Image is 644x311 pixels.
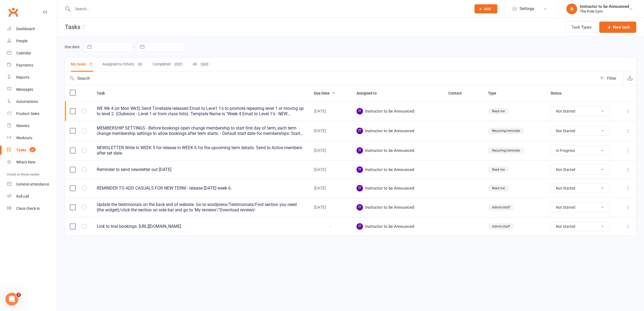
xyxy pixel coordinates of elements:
div: Reports [16,75,29,79]
div: MEMBERSHIP SETTINGS - Before bookings open change membership to start first day of term, each ter... [97,125,304,136]
span: Instructor to be Announced [356,223,439,230]
iframe: Intercom live chat [5,293,18,306]
span: Status [550,91,567,95]
div: - [314,224,347,229]
a: Roll call [7,190,57,202]
input: Search [65,72,597,85]
span: It [356,108,363,114]
div: Waivers [16,124,29,128]
button: All2602 [193,57,210,72]
div: Read me [488,166,509,173]
span: Instructor to be Announced [356,128,439,134]
div: Dashboard [16,27,35,31]
span: Settings [520,3,534,15]
span: It [356,147,363,154]
div: Payments [16,63,33,67]
button: My tasks7 [71,57,93,72]
div: [DATE] [314,205,347,210]
div: It [566,4,577,14]
div: [DATE] [314,109,347,114]
span: Instructor to be Announced [356,204,439,211]
div: Link to trial bookings: [URL][DOMAIN_NAME] [97,224,304,229]
span: Instructor to be Announced [356,185,439,191]
div: Admin/staff [488,223,514,230]
div: Tasks [16,148,26,152]
div: Workouts [16,136,32,140]
span: 3 [16,293,21,297]
a: Tasks 32 [7,144,57,156]
div: The Pole Gym [580,9,629,14]
div: People [16,39,27,43]
div: Roll call [16,194,29,198]
div: Admin/staff [488,204,514,211]
button: Task [97,90,111,96]
div: Instructor to be Announced [580,4,629,9]
span: Instructor to be Announced [356,166,439,173]
span: It [356,204,363,211]
a: What's New [7,156,57,168]
div: Reminder to send newsletter out [DATE] [97,167,304,172]
span: It [356,166,363,173]
div: [DATE] [314,186,347,191]
button: Type [488,90,502,96]
div: Filter [607,75,616,82]
a: People [7,35,57,47]
a: Messages [7,83,57,96]
div: [DATE] [314,129,347,133]
a: Calendar [7,47,57,59]
div: 2527 [173,62,183,67]
a: Reports [7,71,57,83]
a: Clubworx [6,5,20,19]
a: Class kiosk mode [7,202,57,215]
button: Due Date [314,90,335,96]
span: Contact [448,91,468,95]
div: Read me [488,185,509,191]
div: 7 [89,62,93,67]
div: Messages [16,87,33,92]
div: Update the testimonials on the back end of website. Go to wordpress/Testimonials/Find section you... [97,202,304,213]
button: New task [599,22,636,33]
span: Assigned to [356,91,383,95]
div: Product Sales [16,111,39,116]
button: Assigned to Others65 [102,57,143,72]
button: Filter [597,72,624,85]
a: Product Sales [7,108,57,120]
a: Waivers [7,120,57,132]
div: Automations [16,99,38,104]
span: Due Date [314,91,335,95]
button: Assigned to [356,90,383,96]
div: Read me [488,108,509,114]
label: Due date [65,45,79,49]
button: Contact [448,90,468,96]
a: General attendance kiosk mode [7,178,57,190]
div: Class check-in [16,206,40,211]
span: It [356,185,363,191]
button: Add [475,4,497,13]
div: NEWSLETTER Write in WEEK 5 for release in WEEK 6 for the upcoming term details. Send to Active me... [97,145,304,156]
span: Add [484,7,491,11]
a: Dashboard [7,23,57,35]
h1: Tasks [57,18,85,36]
div: [DATE] [314,148,347,153]
div: What's New [16,160,36,164]
span: Instructor to be Announced [356,108,439,114]
div: Recurring/reminder [488,147,524,154]
span: 32 [30,147,36,152]
span: Task [97,91,111,95]
a: Payments [7,59,57,71]
div: [DATE] [314,167,347,172]
button: Status [550,90,567,96]
a: Workouts [7,132,57,144]
div: 7 [82,24,85,30]
span: Instructor to be Announced [356,147,439,154]
div: General attendance [16,182,49,186]
div: 65 [137,62,143,67]
button: Completed2527 [153,57,183,72]
a: Automations [7,96,57,108]
span: It [356,128,363,134]
span: It [356,223,363,230]
div: 2602 [199,62,210,67]
button: Task Types [565,22,598,33]
div: Calendar [16,51,31,55]
div: REMINDER TO ADD CASUALS FOR NEW TERM - release [DATE] week 6. [97,186,304,191]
